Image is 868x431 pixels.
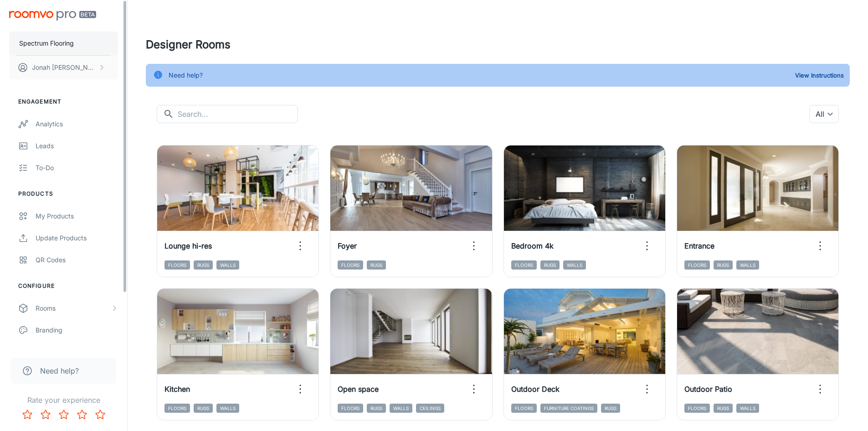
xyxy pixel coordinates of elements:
[18,405,36,424] button: Rate 1 star
[36,347,118,357] div: Texts
[338,260,363,270] span: Floors
[9,56,118,79] button: Jonah [PERSON_NAME]
[36,119,118,129] div: Analytics
[684,384,732,395] h6: Outdoor Patio
[36,211,118,221] div: My Products
[793,68,846,82] button: View Instructions
[36,233,118,243] div: Update Products
[511,260,537,270] span: Floors
[32,62,96,73] p: Jonah [PERSON_NAME]
[55,405,73,424] button: Rate 3 star
[540,260,560,270] span: Rugs
[540,404,597,413] span: Furniture Coatings
[338,404,363,413] span: Floors
[714,260,733,270] span: Rugs
[511,384,560,395] h6: Outdoor Deck
[216,404,239,413] span: Walls
[36,325,118,335] div: Branding
[36,255,118,265] div: QR Codes
[563,260,586,270] span: Walls
[367,260,386,270] span: Rugs
[164,384,190,395] h6: Kitchen
[684,260,710,270] span: Floors
[40,365,79,376] span: Need help?
[164,240,212,251] h6: Lounge hi-res
[7,395,120,405] p: Rate your experience
[714,404,733,413] span: Rugs
[36,141,118,151] div: Leads
[511,404,537,413] span: Floors
[36,405,55,424] button: Rate 2 star
[390,404,412,413] span: Walls
[511,240,554,251] h6: Bedroom 4k
[164,260,190,270] span: Floors
[684,404,710,413] span: Floors
[73,405,91,424] button: Rate 4 star
[9,31,118,55] button: Spectrum Flooring
[736,260,759,270] span: Walls
[194,260,213,270] span: Rugs
[338,384,379,395] h6: Open space
[146,36,850,53] h4: Designer Rooms
[809,105,839,123] div: All
[9,11,96,21] img: Roomvo PRO Beta
[216,260,239,270] span: Walls
[91,405,109,424] button: Rate 5 star
[194,404,213,413] span: Rugs
[338,240,357,251] h6: Foyer
[169,67,203,84] div: Need help?
[736,404,759,413] span: Walls
[164,404,190,413] span: Floors
[36,303,111,313] div: Rooms
[601,404,620,413] span: Rugs
[36,163,118,173] div: To-do
[684,240,714,251] h6: Entrance
[19,38,74,48] p: Spectrum Flooring
[178,105,298,123] input: Search...
[416,404,444,413] span: Ceilings
[367,404,386,413] span: Rugs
